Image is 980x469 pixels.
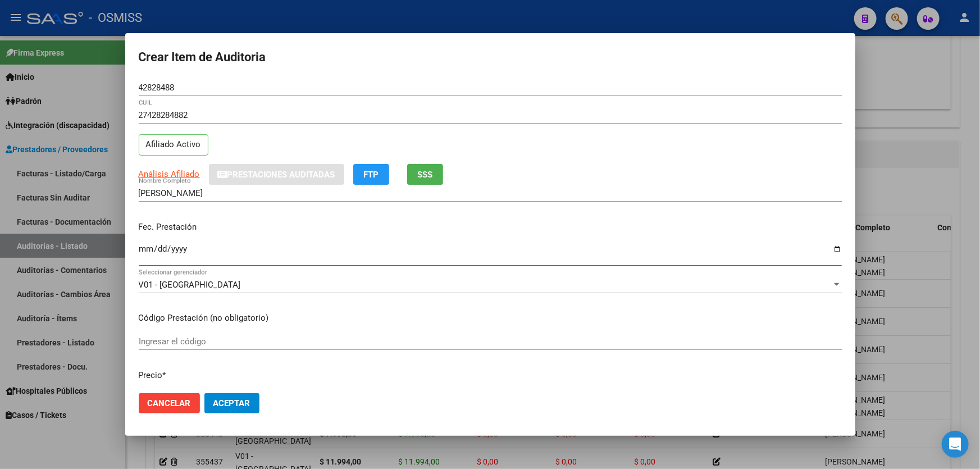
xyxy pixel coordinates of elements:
[139,369,842,382] p: Precio
[139,134,208,156] p: Afiliado Activo
[148,398,191,408] span: Cancelar
[942,431,969,458] div: Open Intercom Messenger
[139,393,200,413] button: Cancelar
[209,164,344,185] button: Prestaciones Auditadas
[139,47,842,68] h2: Crear Item de Auditoria
[139,221,842,234] p: Fec. Prestación
[417,170,432,180] span: SSS
[227,170,335,180] span: Prestaciones Auditadas
[363,170,379,180] span: FTP
[139,169,200,179] span: Análisis Afiliado
[353,164,389,185] button: FTP
[407,164,443,185] button: SSS
[139,312,842,325] p: Código Prestación (no obligatorio)
[139,280,241,290] span: V01 - [GEOGRAPHIC_DATA]
[213,398,250,408] span: Aceptar
[204,393,259,413] button: Aceptar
